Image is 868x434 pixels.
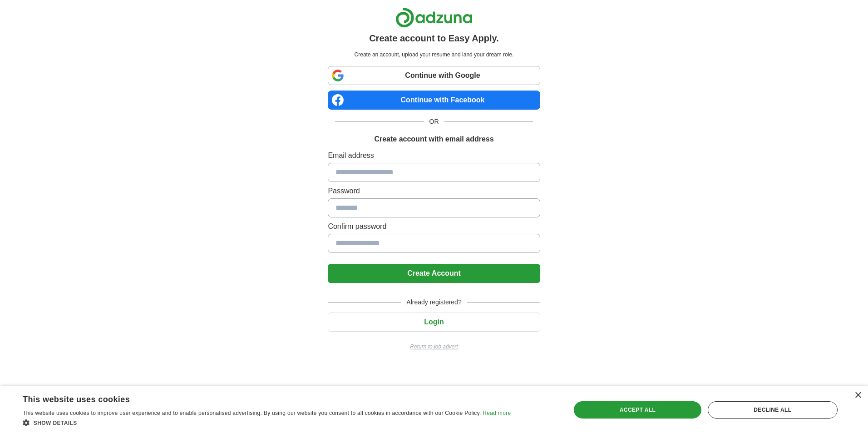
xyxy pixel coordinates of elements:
[574,401,701,419] div: Accept all
[424,117,444,126] span: OR
[328,221,540,232] label: Confirm password
[23,391,488,405] div: This website uses cookies
[395,7,473,28] img: Adzuna logo
[374,134,493,145] h1: Create account with email address
[330,50,538,59] p: Create an account, upload your resume and land your dream role.
[23,418,511,427] div: Show details
[328,186,540,197] label: Password
[328,313,540,332] button: Login
[328,66,540,85] a: Continue with Google
[328,318,540,326] a: Login
[328,264,540,283] button: Create Account
[34,420,77,426] span: Show details
[369,31,499,45] h1: Create account to Easy Apply.
[23,410,481,416] span: This website uses cookies to improve user experience and to enable personalised advertising. By u...
[708,401,838,419] div: Decline all
[854,392,861,399] div: Close
[401,298,467,307] span: Already registered?
[328,91,540,110] a: Continue with Facebook
[483,410,511,416] a: Read more, opens a new window
[328,343,540,351] a: Return to job advert
[328,150,540,161] label: Email address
